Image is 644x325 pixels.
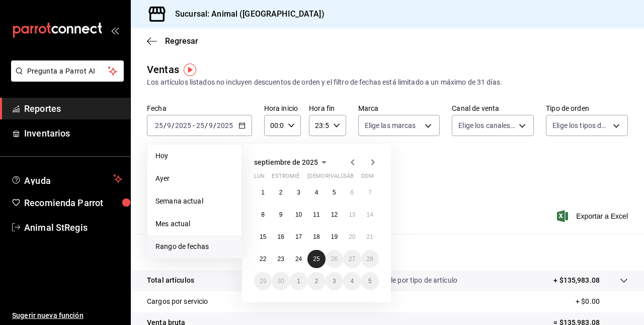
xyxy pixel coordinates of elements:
[290,183,307,202] button: 3 de septiembre de 2025
[216,121,233,129] input: ----
[254,156,330,168] button: septiembre de 2025
[307,228,325,246] button: 18 de septiembre de 2025
[331,255,338,263] abbr: 26 de septiembre de 2025
[261,211,265,218] abbr: 8 de septiembre de 2025
[365,120,416,131] span: Elige las marcas
[313,233,319,240] abbr: 18 de septiembre de 2025
[24,222,88,233] font: Animal StRegis
[326,228,343,246] button: 19 de septiembre de 2025
[254,183,272,202] button: 1 de septiembre de 2025
[290,250,307,268] button: 24 de septiembre de 2025
[313,211,319,218] abbr: 11 de septiembre de 2025
[350,278,354,285] abbr: 4 de octubre de 2025
[333,278,336,285] abbr: 3 de octubre de 2025
[307,183,325,202] button: 4 de septiembre de 2025
[147,275,194,286] p: Total artículos
[307,250,325,268] button: 25 de septiembre de 2025
[576,212,628,220] font: Exportar a Excel
[343,206,361,224] button: 13 de septiembre de 2025
[272,228,289,246] button: 16 de septiembre de 2025
[295,255,302,263] abbr: 24 de septiembre de 2025
[261,189,265,196] abbr: 1 de septiembre de 2025
[331,211,338,218] abbr: 12 de septiembre de 2025
[307,272,325,290] button: 2 de octubre de 2025
[313,255,319,263] abbr: 25 de septiembre de 2025
[147,105,252,112] label: Fecha
[272,183,289,202] button: 2 de septiembre de 2025
[343,183,361,202] button: 6 de septiembre de 2025
[155,219,233,229] span: Mes actual
[552,120,609,131] span: Elige los tipos de orden
[164,121,167,129] span: /
[147,296,208,307] p: Cargos por servicio
[279,189,283,196] abbr: 2 de septiembre de 2025
[24,198,103,208] font: Recomienda Parrot
[546,105,628,112] label: Tipo de orden
[361,272,379,290] button: 5 de octubre de 2025
[213,121,216,129] span: /
[12,311,84,319] font: Sugerir nueva función
[264,105,301,112] label: Hora inicio
[367,233,373,240] abbr: 21 de septiembre de 2025
[559,210,628,222] button: Exportar a Excel
[24,103,61,114] font: Reportes
[367,255,373,263] abbr: 28 de septiembre de 2025
[254,272,272,290] button: 29 de septiembre de 2025
[196,121,205,129] input: --
[343,228,361,246] button: 20 de septiembre de 2025
[175,121,192,129] input: ----
[254,228,272,246] button: 15 de septiembre de 2025
[279,211,283,218] abbr: 9 de septiembre de 2025
[272,206,289,224] button: 9 de septiembre de 2025
[349,233,355,240] abbr: 20 de septiembre de 2025
[147,62,179,77] div: Ventas
[349,255,355,263] abbr: 27 de septiembre de 2025
[277,233,284,240] abbr: 16 de septiembre de 2025
[333,189,336,196] abbr: 5 de septiembre de 2025
[361,250,379,268] button: 28 de septiembre de 2025
[307,173,367,183] abbr: jueves
[167,121,172,129] input: --
[343,272,361,290] button: 4 de octubre de 2025
[290,173,299,183] abbr: miércoles
[307,206,325,224] button: 11 de septiembre de 2025
[315,189,318,196] abbr: 4 de septiembre de 2025
[326,206,343,224] button: 12 de septiembre de 2025
[326,272,343,290] button: 3 de octubre de 2025
[11,60,124,82] button: Pregunta a Parrot AI
[277,278,284,285] abbr: 30 de septiembre de 2025
[184,63,196,76] button: Marcador de información sobre herramientas
[367,211,373,218] abbr: 14 de septiembre de 2025
[277,255,284,263] abbr: 23 de septiembre de 2025
[361,183,379,202] button: 7 de septiembre de 2025
[147,77,628,88] div: Los artículos listados no incluyen descuentos de orden y el filtro de fechas está limitado a un m...
[343,250,361,268] button: 27 de septiembre de 2025
[260,255,266,263] abbr: 22 de septiembre de 2025
[350,189,354,196] abbr: 6 de septiembre de 2025
[326,183,343,202] button: 5 de septiembre de 2025
[205,121,208,129] span: /
[553,275,600,286] p: + $135,983.08
[254,158,318,166] span: septiembre de 2025
[254,250,272,268] button: 22 de septiembre de 2025
[27,66,108,77] span: Pregunta a Parrot AI
[7,73,124,84] a: Pregunta a Parrot AI
[24,128,70,139] font: Inventarios
[358,105,440,112] label: Marca
[361,206,379,224] button: 14 de septiembre de 2025
[315,278,318,285] abbr: 2 de octubre de 2025
[165,36,198,46] span: Regresar
[111,26,119,34] button: open_drawer_menu
[154,121,164,129] input: --
[147,36,198,46] button: Regresar
[361,173,374,183] abbr: domingo
[272,173,303,183] abbr: martes
[155,173,233,184] span: Ayer
[361,228,379,246] button: 21 de septiembre de 2025
[208,121,213,129] input: --
[254,173,265,183] abbr: lunes
[297,189,300,196] abbr: 3 de septiembre de 2025
[272,250,289,268] button: 23 de septiembre de 2025
[155,241,233,252] span: Rango de fechas
[290,228,307,246] button: 17 de septiembre de 2025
